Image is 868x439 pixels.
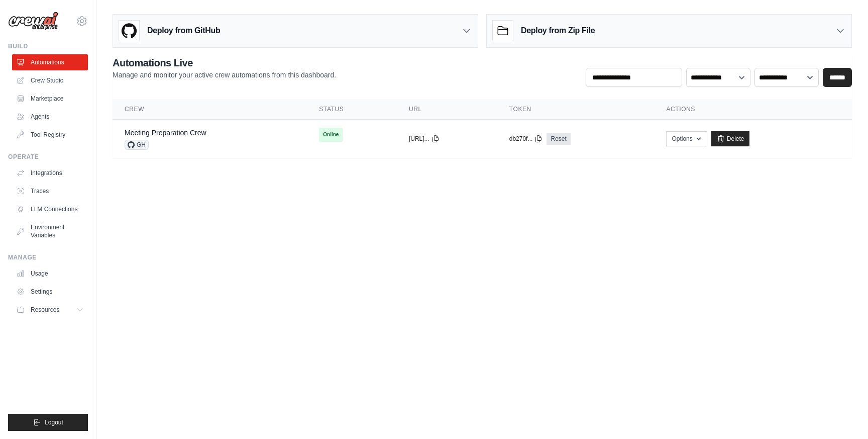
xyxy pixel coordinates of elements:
a: Crew Studio [12,72,88,89]
div: Operate [8,153,88,161]
h2: Automations Live [113,56,336,70]
span: Logout [45,418,63,426]
span: Resources [31,306,59,314]
a: Usage [12,266,88,282]
button: Logout [8,414,88,431]
span: Online [319,128,343,142]
a: Settings [12,284,88,300]
th: Token [497,99,655,120]
a: Automations [12,54,88,70]
th: URL [397,99,497,120]
button: Resources [12,302,88,318]
th: Actions [654,99,852,120]
a: LLM Connections [12,201,88,217]
a: Agents [12,109,88,125]
th: Crew [113,99,307,120]
a: Reset [547,133,570,145]
iframe: Chat Widget [818,391,868,439]
a: Marketplace [12,91,88,107]
div: Manage [8,253,88,261]
button: Options [666,131,707,146]
img: GitHub Logo [119,21,139,41]
a: Meeting Preparation Crew [125,129,206,137]
p: Manage and monitor your active crew automations from this dashboard. [113,70,336,80]
h3: Deploy from GitHub [147,25,220,37]
span: GH [125,140,149,150]
th: Status [307,99,397,120]
img: Logo [8,12,58,31]
div: Build [8,42,88,50]
h3: Deploy from Zip File [521,25,595,37]
a: Delete [711,131,750,146]
a: Tool Registry [12,127,88,143]
a: Traces [12,183,88,199]
a: Environment Variables [12,219,88,243]
button: db270f... [509,135,543,143]
a: Integrations [12,165,88,181]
